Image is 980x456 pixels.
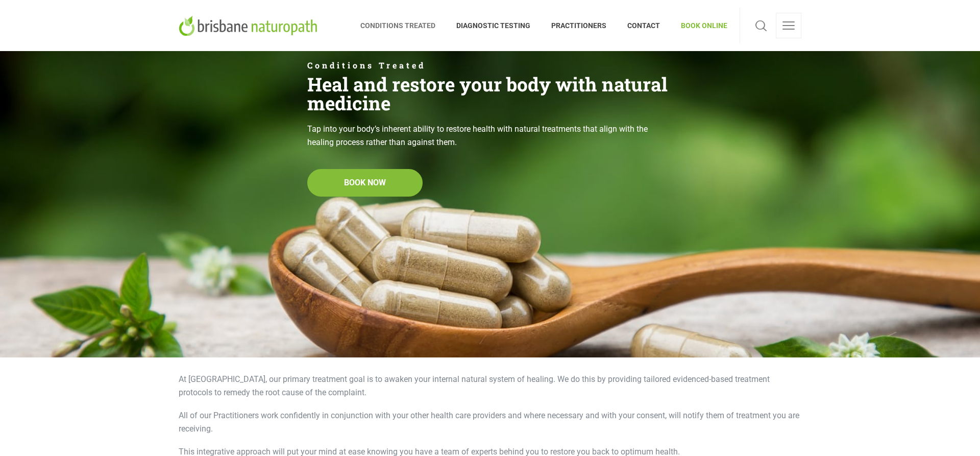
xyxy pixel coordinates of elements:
p: At [GEOGRAPHIC_DATA], our primary treatment goal is to awaken your internal natural system of hea... [179,373,801,399]
span: DIAGNOSTIC TESTING [446,17,541,34]
h2: Heal and restore your body with natural medicine [307,75,673,112]
span: BOOK ONLINE [671,17,727,34]
a: CONDITIONS TREATED [360,8,446,43]
span: Conditions Treated [307,61,673,69]
a: BOOK ONLINE [671,8,727,43]
a: DIAGNOSTIC TESTING [446,8,541,43]
span: PRACTITIONERS [541,17,617,34]
a: Brisbane Naturopath [179,8,321,43]
span: CONDITIONS TREATED [360,17,446,34]
p: All of our Practitioners work confidently in conjunction with your other health care providers an... [179,409,801,435]
span: BOOK NOW [344,176,386,189]
img: Brisbane Naturopath [179,15,321,36]
a: BOOK NOW [307,169,423,197]
span: CONTACT [617,17,671,34]
div: Tap into your body’s inherent ability to restore health with natural treatments that align with t... [307,123,673,149]
a: CONTACT [617,8,671,43]
a: Search [752,13,770,38]
a: PRACTITIONERS [541,8,617,43]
